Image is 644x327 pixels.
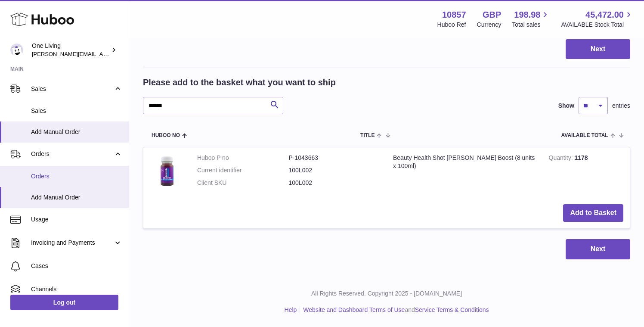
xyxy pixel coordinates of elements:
span: Title [360,133,375,138]
span: 198.98 [514,9,540,21]
span: AVAILABLE Total [561,133,608,138]
a: Log out [10,295,118,310]
dd: 100L002 [289,166,381,174]
div: Huboo Ref [437,21,466,29]
button: Next [566,39,630,59]
span: entries [612,102,630,110]
span: Usage [31,215,122,224]
td: Beauty Health Shot [PERSON_NAME] Boost (8 units x 100ml) [387,147,542,198]
span: 45,472.00 [585,9,624,21]
a: 45,472.00 AVAILABLE Stock Total [561,9,634,29]
dt: Current identifier [197,166,289,174]
span: Sales [31,85,113,93]
strong: GBP [483,9,501,21]
span: [PERSON_NAME][EMAIL_ADDRESS][DOMAIN_NAME] [32,50,173,57]
button: Add to Basket [563,204,623,222]
strong: 10857 [442,9,466,21]
span: Orders [31,150,113,158]
h2: Please add to the basket what you want to ship [143,77,336,88]
div: One Living [32,42,109,58]
span: AVAILABLE Stock Total [561,21,634,29]
span: Total sales [512,21,550,29]
p: All Rights Reserved. Copyright 2025 - [DOMAIN_NAME] [136,290,637,298]
span: Huboo no [152,133,180,138]
span: Add Manual Order [31,128,122,136]
span: Orders [31,172,122,181]
td: 1178 [542,147,630,198]
dd: P-1043663 [289,154,381,162]
div: Currency [477,21,502,29]
li: and [300,306,489,314]
label: Show [558,102,574,110]
span: Invoicing and Payments [31,239,113,247]
a: 198.98 Total sales [512,9,550,29]
button: Next [566,239,630,259]
span: Add Manual Order [31,193,122,202]
a: Service Terms & Conditions [415,306,489,313]
span: Channels [31,285,122,293]
a: Help [285,306,297,313]
img: Beauty Health Shot Berry Boost (8 units x 100ml) [150,154,184,188]
dt: Huboo P no [197,154,289,162]
dd: 100L002 [289,179,381,187]
a: Website and Dashboard Terms of Use [303,306,405,313]
span: Sales [31,107,122,115]
strong: Quantity [549,154,575,163]
img: Jessica@oneliving.com [10,44,23,56]
dt: Client SKU [197,179,289,187]
span: Cases [31,262,122,270]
